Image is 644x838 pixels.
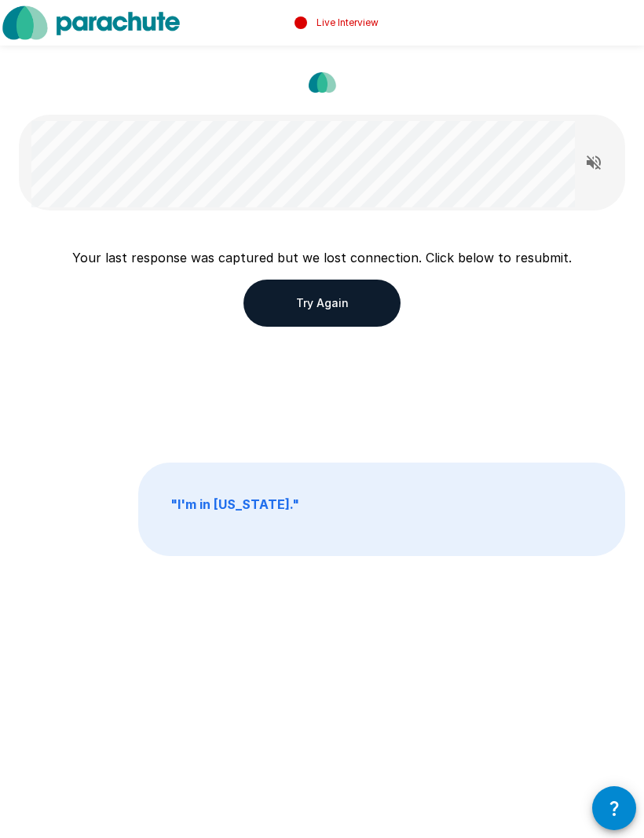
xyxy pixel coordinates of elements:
[72,248,572,267] p: Your last response was captured but we lost connection. Click below to resubmit.
[302,63,342,102] img: parachute_avatar.png
[578,147,609,178] button: Read questions aloud
[317,16,379,30] p: Live Interview
[243,280,401,327] button: Try Again
[170,496,299,512] b: " I'm in [US_STATE]. "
